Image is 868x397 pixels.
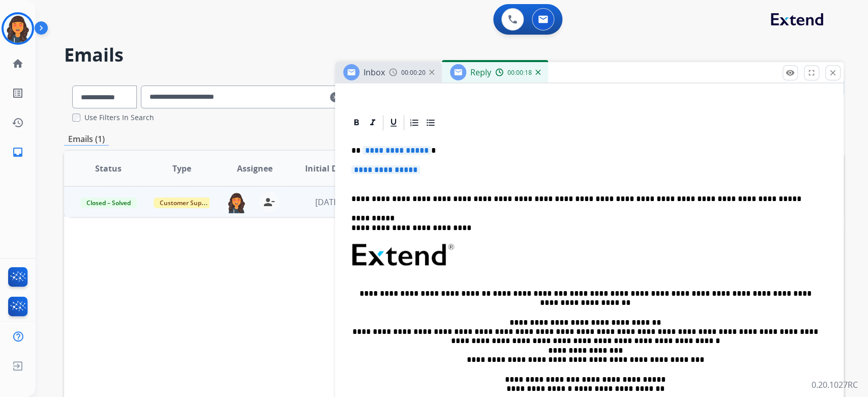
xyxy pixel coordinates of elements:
mat-icon: inbox [12,146,24,158]
p: 0.20.1027RC [812,379,858,391]
label: Use Filters In Search [84,112,154,123]
mat-icon: history [12,117,24,129]
span: Inbox [364,67,385,78]
span: 00:00:20 [401,69,426,77]
div: Underline [386,115,401,130]
mat-icon: fullscreen [807,68,816,77]
mat-icon: close [828,68,837,77]
span: 00:00:18 [507,69,532,77]
h2: Emails [64,45,844,65]
span: Assignee [237,162,273,175]
div: Bullet List [423,115,438,130]
mat-icon: remove_red_eye [786,68,795,77]
mat-icon: list_alt [12,87,24,99]
div: Italic [365,115,380,130]
div: Bold [349,115,364,130]
span: Reply [470,67,491,78]
span: Type [172,162,191,175]
mat-icon: person_remove [263,196,275,208]
span: Closed – Solved [80,197,137,208]
img: avatar [4,14,32,43]
span: Customer Support [154,197,220,208]
mat-icon: clear [330,91,340,103]
p: Emails (1) [64,133,109,146]
mat-icon: home [12,58,24,70]
span: Initial Date [305,162,350,175]
div: Ordered List [407,115,422,130]
span: Status [95,162,122,175]
img: agent-avatar [226,192,247,213]
span: [DATE] [315,196,340,208]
